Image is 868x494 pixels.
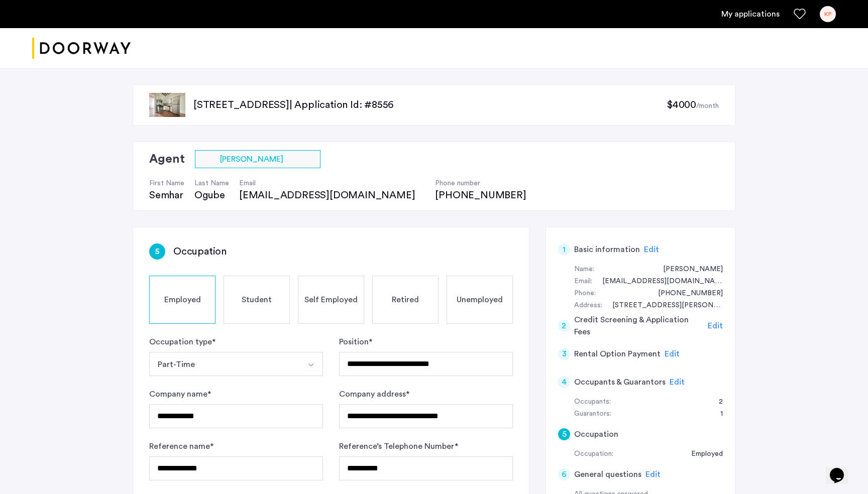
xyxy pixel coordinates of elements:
[193,98,667,112] p: [STREET_ADDRESS] | Application Id: #8556
[574,300,602,312] div: Address:
[602,300,723,312] div: 54 Lewis Avenue, #3F
[681,448,723,460] div: Employed
[194,188,229,202] div: Ogube
[574,428,618,440] h5: Occupation
[721,8,780,20] a: My application
[304,294,358,306] span: Self Employed
[149,188,184,202] div: Semhar
[648,288,723,300] div: +13309419578
[242,294,272,306] span: Student
[645,470,661,478] span: Edit
[558,428,570,440] div: 5
[653,264,723,276] div: Kai Parker
[794,8,806,20] a: Favorites
[149,388,211,400] label: Company name *
[32,30,131,67] a: Cazamio logo
[339,336,372,348] label: Position *
[239,188,425,202] div: [EMAIL_ADDRESS][DOMAIN_NAME]
[574,408,611,420] div: Guarantors:
[299,352,323,376] button: Select option
[667,100,696,110] span: $4000
[149,178,184,188] h4: First Name
[392,294,419,306] span: Retired
[670,378,685,386] span: Edit
[339,440,458,452] label: Reference’s Telephone Number *
[592,276,723,288] div: luka@whatsgoodluka.com
[435,178,526,188] h4: Phone number
[708,322,723,330] span: Edit
[826,454,858,484] iframe: chat widget
[574,264,594,276] div: Name:
[194,178,229,188] h4: Last Name
[644,245,659,254] span: Edit
[574,276,592,288] div: Email:
[665,350,680,358] span: Edit
[149,93,185,117] img: apartment
[149,336,215,348] label: Occupation type *
[820,6,836,22] div: KP
[149,352,299,376] button: Select option
[709,396,723,408] div: 2
[457,294,503,306] span: Unemployed
[149,440,213,452] label: Reference name *
[574,376,666,388] h5: Occupants & Guarantors
[696,102,719,109] sub: /month
[710,408,723,420] div: 1
[574,468,641,480] h5: General questions
[574,348,661,360] h5: Rental Option Payment
[239,178,425,188] h4: Email
[574,314,704,338] h5: Credit Screening & Application Fees
[558,348,570,360] div: 3
[558,243,570,256] div: 1
[574,396,611,408] div: Occupants:
[574,243,640,256] h5: Basic information
[164,294,201,306] span: Employed
[149,243,165,260] div: 5
[558,376,570,388] div: 4
[558,468,570,480] div: 6
[558,320,570,332] div: 2
[149,150,185,168] h2: Agent
[435,188,526,202] div: [PHONE_NUMBER]
[339,388,409,400] label: Company address *
[173,244,227,259] h3: Occupation
[307,361,315,369] img: arrow
[574,288,596,300] div: Phone:
[574,448,613,460] div: Occupation:
[32,30,131,67] img: logo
